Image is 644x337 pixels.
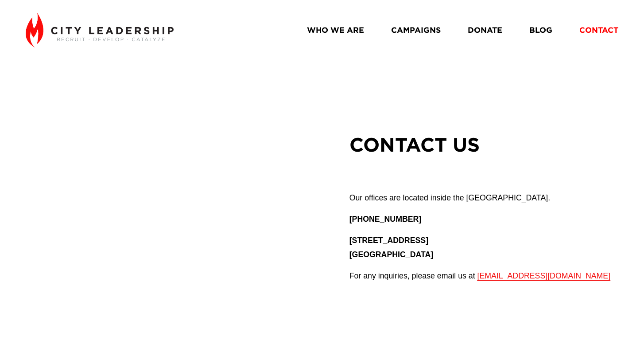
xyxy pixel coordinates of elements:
p: For any inquiries, please email us at [349,269,618,283]
h2: CONTACT US [349,132,618,157]
a: DONATE [468,22,502,38]
strong: [GEOGRAPHIC_DATA] [349,250,434,259]
strong: [STREET_ADDRESS] [349,236,428,245]
a: WHO WE ARE [307,22,364,38]
strong: [PHONE_NUMBER] [349,215,422,223]
a: CAMPAIGNS [391,22,441,38]
img: City Leadership - Recruit. Develop. Catalyze. [26,13,173,47]
a: [EMAIL_ADDRESS][DOMAIN_NAME] [477,271,611,280]
p: Our offices are located inside the [GEOGRAPHIC_DATA]. [349,191,618,205]
a: CONTACT [579,22,618,38]
a: BLOG [529,22,552,38]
